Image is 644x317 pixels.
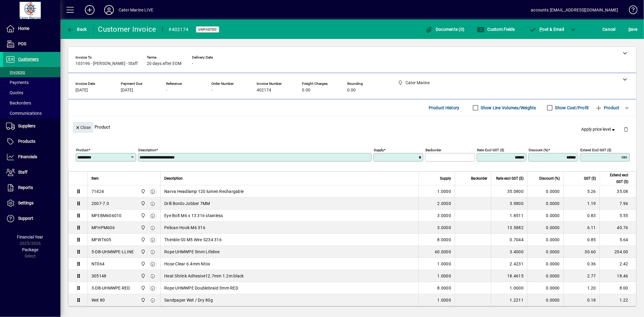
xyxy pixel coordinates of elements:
span: 1.0000 [437,188,451,194]
span: Item [91,175,99,182]
span: 402174 [257,88,271,93]
div: 1.0000 [495,285,524,291]
span: Cater Marine [139,285,146,291]
span: Eye Bolt M6 x 13 316 stainless [164,213,223,219]
span: Cater Marine [139,200,146,207]
span: 1.0000 [437,261,451,267]
span: Sandpaper Wet / Dry 80g [164,297,213,303]
span: ost & Email [529,27,564,32]
div: 18.4615 [495,273,524,279]
td: 0.18 [563,294,600,306]
mat-label: Extend excl GST ($) [580,148,611,152]
span: Payments [6,80,29,85]
span: Unposted [198,27,217,31]
span: Back [67,27,87,32]
app-page-header-button: Back [60,24,94,35]
span: Product History [429,103,460,113]
span: Suppliers [18,123,35,128]
span: Cater Marine [139,297,146,303]
span: P [540,27,543,32]
span: S [628,27,631,32]
button: Product History [426,102,462,113]
div: Wet 80 [91,297,105,303]
span: Reports [18,185,33,190]
div: Product [68,116,636,138]
span: Cater Marine [139,273,146,279]
a: POS [3,37,60,52]
td: 0.0000 [527,222,563,234]
span: [DATE] [121,88,133,93]
td: 2.42 [600,258,636,270]
div: 35.0800 [495,188,524,194]
button: Cancel [601,24,617,35]
td: 30.60 [563,246,600,258]
td: 8.00 [600,282,636,294]
span: 8.0000 [437,237,451,243]
label: Show Line Volumes/Weights [480,105,536,111]
mat-label: Discount (%) [529,148,548,152]
a: Invoices [3,67,60,77]
button: Apply price level [579,124,619,135]
div: accounts [EMAIL_ADDRESS][DOMAIN_NAME] [531,5,618,15]
a: Staff [3,165,60,180]
td: 0.0000 [527,234,563,246]
span: - [192,61,193,66]
td: 5.55 [600,210,636,222]
span: Cater Marine [139,188,146,195]
a: Home [3,21,60,36]
button: Post & Email [526,24,567,35]
div: 305148 [91,273,107,279]
span: Cancel [603,24,616,34]
td: 7.96 [600,197,636,210]
span: Rope UHMWPE Doublebraid 3mm RED [164,285,238,291]
mat-label: Backorder [425,148,441,152]
div: Customer Invoice [98,24,156,34]
a: Suppliers [3,119,60,134]
span: Products [18,139,35,144]
span: Custom Fields [477,27,515,32]
div: MFEBM606010 [91,213,122,219]
button: Save [627,24,639,35]
span: Hose Clear 6.4mm Ntox [164,261,210,267]
td: 0.0000 [527,197,563,210]
span: Discount (%) [539,175,560,182]
td: 35.08 [600,185,636,197]
div: 1.2211 [495,297,524,303]
span: Cater Marine [139,224,146,231]
span: Pelican Hook M6 316 [164,225,205,231]
td: 6.11 [563,222,600,234]
span: Product [595,103,620,113]
button: Back [65,24,88,35]
button: Add [80,5,99,15]
div: 71424 [91,188,104,194]
span: Quotes [6,90,23,95]
span: Invoices [6,70,25,75]
a: Quotes [3,88,60,98]
td: 0.0000 [527,246,563,258]
span: Customers [18,57,39,62]
a: Products [3,134,60,149]
td: 0.0000 [527,258,563,270]
a: Financials [3,149,60,165]
div: 3-DB-UHMWPE-RED [91,285,130,291]
span: POS [18,41,26,46]
span: 1.0000 [437,273,451,279]
span: 1.0000 [437,297,451,303]
a: Reports [3,180,60,195]
span: Supply [440,175,451,182]
span: 0.00 [347,88,356,93]
td: 0.0000 [527,282,563,294]
span: Financial Year [17,235,43,239]
a: Knowledge Base [624,1,636,21]
span: Apply price level [582,126,617,133]
td: 0.0000 [527,210,563,222]
td: 2.77 [563,270,600,282]
td: 1.20 [563,282,600,294]
span: Rope UHMWPE 5mm Lifeline [164,249,219,255]
td: 0.0000 [527,185,563,197]
a: Communications [3,108,60,118]
span: Extend excl GST ($) [604,172,628,185]
td: 40.76 [600,222,636,234]
div: #402174 [169,25,189,34]
span: 60.0000 [435,249,451,255]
